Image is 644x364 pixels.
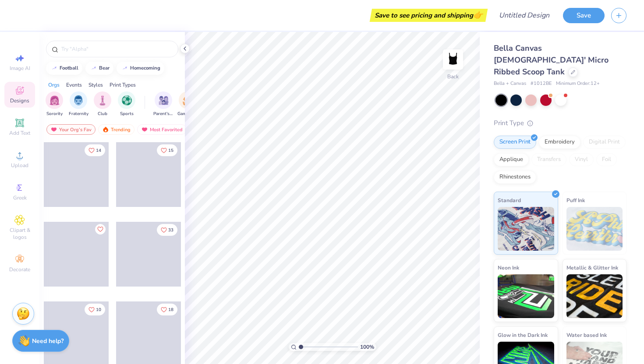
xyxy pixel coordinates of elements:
div: Your Org's Fav [46,124,96,135]
img: Back [444,51,462,68]
img: Standard [498,207,554,251]
img: Puff Ink [566,207,623,251]
button: filter button [69,91,88,117]
span: Fraternity [69,111,88,117]
span: Bella Canvas [DEMOGRAPHIC_DATA]' Micro Ribbed Scoop Tank [494,43,609,77]
div: filter for Fraternity [69,91,88,117]
div: Screen Print [494,136,536,149]
div: filter for Parent's Weekend [153,91,173,117]
span: Image AI [10,65,30,72]
button: Like [157,224,177,236]
img: Club Image [98,95,107,105]
div: Events [66,81,82,89]
button: Like [157,304,177,315]
button: filter button [118,91,135,117]
div: Print Type [494,118,626,128]
span: Club [98,111,107,117]
img: trending.gif [102,126,109,133]
span: Sports [120,111,134,117]
span: Sorority [46,111,63,117]
button: filter button [94,91,111,117]
span: Parent's Weekend [153,111,173,117]
span: 18 [168,308,173,312]
button: Like [95,224,106,234]
span: Neon Ink [498,263,519,272]
div: filter for Game Day [177,91,198,117]
div: Styles [88,81,103,89]
button: Like [157,144,177,156]
div: Digital Print [583,136,626,149]
div: Rhinestones [494,171,536,184]
div: Orgs [48,81,60,89]
img: trend_line.gif [51,66,58,71]
button: Like [85,144,105,156]
div: Save to see pricing and shipping [372,9,485,22]
div: filter for Sports [118,91,135,117]
img: trend_line.gif [90,66,97,71]
div: Print Types [110,81,136,89]
button: filter button [153,91,173,117]
div: filter for Sorority [46,91,63,117]
input: Untitled Design [492,7,556,24]
span: 14 [96,148,101,153]
div: Most Favorited [137,124,187,135]
button: filter button [177,91,198,117]
span: Upload [11,162,28,169]
span: 👉 [473,10,483,20]
div: Back [447,73,459,80]
div: homecoming [130,66,160,70]
span: Bella + Canvas [494,80,526,87]
span: Game Day [177,111,198,117]
img: most_fav.gif [141,126,148,133]
div: Embroidery [539,136,580,149]
span: Glow in the Dark Ink [498,330,548,339]
img: Sorority Image [50,95,60,105]
span: 100 % [360,343,374,351]
button: football [46,62,82,75]
div: Trending [98,124,134,135]
div: Applique [494,153,529,166]
span: Decorate [9,266,30,273]
div: Foil [596,153,617,166]
button: homecoming [117,62,164,75]
span: Minimum Order: 12 + [556,80,600,87]
div: Vinyl [569,153,594,166]
img: most_fav.gif [50,126,57,133]
img: Sports Image [122,95,132,105]
img: Game Day Image [183,95,193,105]
span: Standard [498,196,521,205]
button: Save [563,8,605,23]
button: Like [85,304,105,315]
img: Fraternity Image [74,95,83,105]
span: Puff Ink [566,196,585,205]
span: 10 [96,308,101,312]
div: football [60,66,78,70]
div: bear [99,66,110,70]
span: Water based Ink [566,330,607,339]
span: Metallic & Glitter Ink [566,263,618,272]
img: Metallic & Glitter Ink [566,274,623,318]
img: Parent's Weekend Image [159,95,169,105]
button: bear [85,62,113,75]
span: Designs [10,97,29,104]
strong: Need help? [32,337,64,345]
div: Transfers [531,153,566,166]
input: Try "Alpha" [60,45,173,53]
span: 33 [168,228,173,232]
img: Neon Ink [498,274,554,318]
span: 15 [168,148,173,153]
img: trend_line.gif [121,66,128,71]
span: Add Text [9,129,30,136]
div: filter for Club [94,91,111,117]
span: # 1012BE [531,80,552,87]
span: Clipart & logos [4,227,35,241]
span: Greek [13,194,27,201]
button: filter button [46,91,63,117]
